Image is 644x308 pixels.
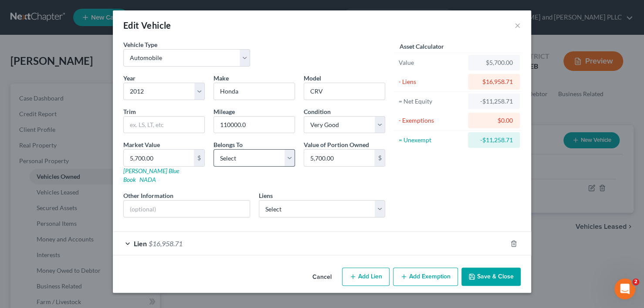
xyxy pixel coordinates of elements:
button: Add Lien [342,268,390,286]
div: = Unexempt [398,136,464,144]
label: Mileage [214,107,235,116]
span: $16,958.71 [149,239,183,248]
a: NADA [139,176,156,183]
div: -$11,258.71 [475,97,513,106]
input: ex. Altima [304,83,385,100]
iframe: Intercom live chat [614,278,635,299]
label: Model [304,74,321,83]
div: $ [194,150,204,166]
input: -- [214,117,295,133]
label: Market Value [123,140,160,149]
div: = Net Equity [398,97,464,106]
span: Lien [134,239,147,248]
div: $ [374,150,385,166]
input: 0.00 [304,150,374,166]
label: Asset Calculator [399,42,444,51]
input: (optional) [124,201,250,217]
label: Year [123,74,136,83]
span: 2 [632,278,639,285]
input: ex. LS, LT, etc [124,117,204,133]
div: Value [398,58,464,67]
label: Condition [304,107,331,116]
input: 0.00 [124,150,194,166]
button: × [515,20,521,30]
div: - Exemptions [398,116,464,125]
span: Belongs To [214,141,243,148]
label: Vehicle Type [123,40,157,49]
label: Other Information [123,191,173,200]
div: Edit Vehicle [123,19,171,31]
div: - Liens [398,77,464,86]
a: [PERSON_NAME] Blue Book [123,167,179,183]
div: $5,700.00 [475,58,513,67]
button: Add Exemption [393,268,458,286]
div: $0.00 [475,116,513,125]
button: Save & Close [461,268,521,286]
div: $16,958.71 [475,77,513,86]
label: Liens [259,191,273,200]
input: ex. Nissan [214,83,295,100]
div: -$11,258.71 [475,136,513,144]
span: Make [214,74,229,82]
label: Value of Portion Owned [304,140,369,149]
button: Cancel [305,268,339,286]
label: Trim [123,107,136,116]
